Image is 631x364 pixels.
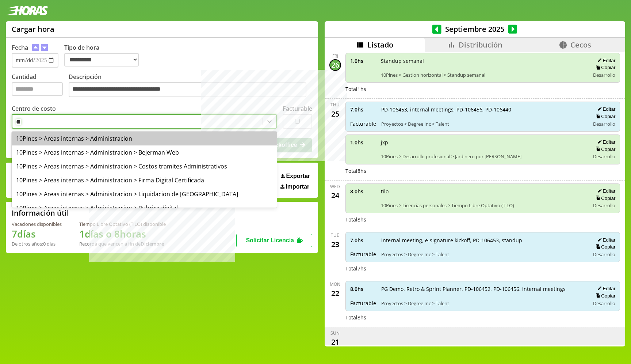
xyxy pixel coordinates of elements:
span: Importar [286,183,309,190]
span: Proyectos > Degree Inc > Talent [381,121,585,127]
h1: 7 días [12,227,62,240]
span: internal meeting, e-signature kickoff, PD-106453, standup [381,237,585,244]
button: Editar [595,285,615,292]
span: 1.0 hs [350,57,376,64]
span: Septiembre 2025 [441,24,508,34]
h2: Información útil [12,208,69,218]
div: Total 8 hs [345,314,620,321]
div: Total 7 hs [345,265,620,272]
span: Solicitar Licencia [246,237,294,243]
div: 22 [329,287,341,299]
span: Desarrollo [593,121,615,127]
span: 10Pines > Desarrollo profesional > Jardinero por [PERSON_NAME] [381,153,585,160]
div: 23 [329,238,341,250]
div: Thu [330,102,340,108]
div: 10Pines > Areas internas > Administracion > Costos tramites Administrativos [12,159,277,173]
label: Centro de costo [12,105,56,113]
span: 10Pines > Gestion horizontal > Standup semanal [381,72,585,78]
div: scrollable content [325,52,625,345]
span: Desarrollo [593,153,615,160]
button: Editar [595,237,615,243]
button: Solicitar Licencia [236,234,312,247]
textarea: Descripción [69,82,306,98]
span: Distribución [459,40,502,50]
label: Descripción [69,73,312,99]
select: Tipo de hora [64,53,139,67]
span: Desarrollo [593,202,615,209]
button: Copiar [593,244,615,250]
h1: Cargar hora [12,24,54,34]
span: Desarrollo [593,300,615,307]
div: Total 8 hs [345,216,620,223]
span: Desarrollo [593,251,615,258]
div: Mon [330,281,340,287]
span: Facturable [350,120,376,127]
button: Copiar [593,146,615,152]
div: Vacaciones disponibles [12,221,62,227]
div: Fri [332,53,338,59]
span: PG Demo, Retro & Sprint Planner, PD-106452, PD-106456, internal meetings [381,285,585,292]
b: Diciembre [141,240,164,247]
button: Editar [595,106,615,112]
button: Exportar [279,172,312,180]
div: Total 1 hs [345,86,620,92]
div: De otros años: 0 días [12,240,62,247]
div: 10Pines > Areas internas > Administracion > Liquidacion de [GEOGRAPHIC_DATA] [12,187,277,201]
button: Copiar [593,113,615,120]
div: 10Pines > Areas internas > Administracion [12,132,277,145]
span: Facturable [350,300,376,307]
div: Tue [331,232,339,238]
div: Tiempo Libre Optativo (TiLO) disponible [79,221,166,227]
span: jxp [381,139,585,146]
span: PD-106453, internal meetings, PD-106456, PD-106440 [381,106,585,113]
div: 26 [329,59,341,71]
div: 10Pines > Areas internas > Administracion > Bejerman Web [12,145,277,159]
h1: 1 días o 8 horas [79,227,166,240]
span: Standup semanal [381,57,585,64]
img: logotipo [6,6,48,15]
div: 24 [329,190,341,201]
label: Fecha [12,43,28,52]
span: Facturable [350,251,376,258]
label: Cantidad [12,73,69,99]
span: 8.0 hs [350,285,376,292]
button: Copiar [593,293,615,299]
span: Proyectos > Degree Inc > Talent [381,300,585,307]
button: Editar [595,57,615,64]
button: Editar [595,188,615,194]
div: Total 8 hs [345,167,620,174]
div: 21 [329,336,341,348]
span: 10Pines > Licencias personales > Tiempo Libre Optativo (TiLO) [381,202,585,209]
span: 8.0 hs [350,188,376,195]
button: Copiar [593,195,615,201]
label: Facturable [283,105,312,113]
span: Listado [367,40,393,50]
div: Sun [330,330,340,336]
button: Copiar [593,64,615,71]
div: 10Pines > Areas internas > Administracion > Rubrica digital [12,201,277,215]
span: Cecos [570,40,591,50]
div: 10Pines > Areas internas > Administracion > Firma Digital Certificada [12,173,277,187]
div: Wed [330,183,340,190]
span: Exportar [286,173,310,179]
label: Tipo de hora [64,43,145,68]
span: Proyectos > Degree Inc > Talent [381,251,585,258]
span: 7.0 hs [350,237,376,244]
div: Recordá que vencen a fin de [79,240,166,247]
input: Cantidad [12,82,63,96]
div: 25 [329,108,341,120]
span: Desarrollo [593,72,615,78]
span: 1.0 hs [350,139,376,146]
button: Editar [595,139,615,145]
span: tilo [381,188,585,195]
span: 7.0 hs [350,106,376,113]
